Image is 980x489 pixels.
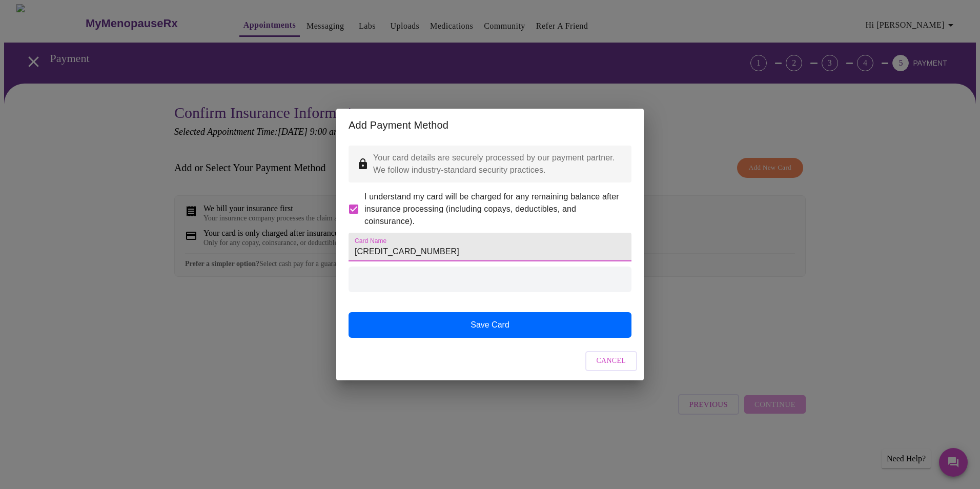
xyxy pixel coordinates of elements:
h2: Add Payment Method [349,117,631,133]
span: I understand my card will be charged for any remaining balance after insurance processing (includ... [364,191,623,228]
button: Save Card [349,312,631,338]
button: Cancel [585,351,638,371]
span: Cancel [597,355,626,368]
p: Your card details are securely processed by our payment partner. We follow industry-standard secu... [373,152,623,176]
